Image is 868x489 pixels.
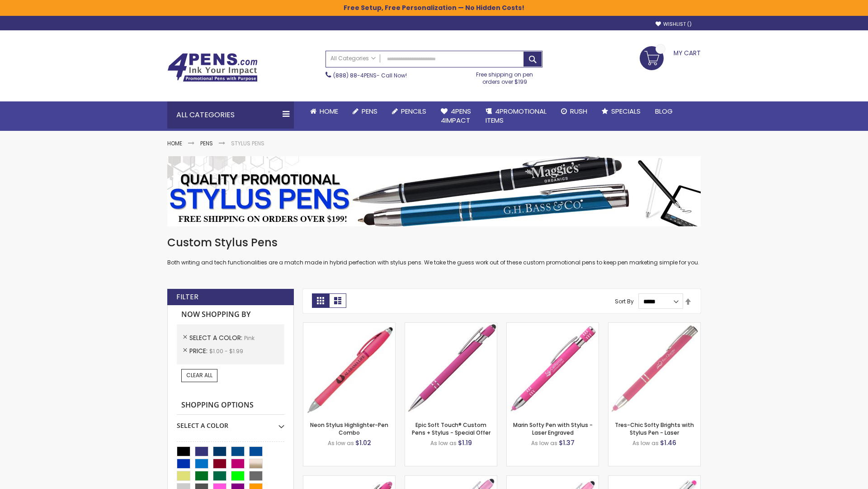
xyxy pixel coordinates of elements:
[200,139,213,147] a: Pens
[632,439,659,447] span: As low as
[303,322,395,330] a: Neon Stylus Highlighter-Pen Combo-Pink
[326,51,380,66] a: All Categories
[333,72,377,79] a: (888) 88-4PENS
[430,439,457,447] span: As low as
[507,322,599,330] a: Marin Softy Pen with Stylus - Laser Engraved-Pink
[355,438,371,447] span: $1.02
[177,396,284,415] strong: Shopping Options
[412,421,491,436] a: Epic Soft Touch® Custom Pens + Stylus - Special Offer
[559,438,575,447] span: $1.37
[303,101,345,121] a: Home
[167,235,701,250] h1: Custom Stylus Pens
[167,156,701,226] img: Stylus Pens
[320,106,338,116] span: Home
[656,21,692,28] a: Wishlist
[434,101,478,131] a: 4Pens4impact
[531,439,557,447] span: As low as
[401,106,426,116] span: Pencils
[181,369,217,382] a: Clear All
[570,106,587,116] span: Rush
[513,421,593,436] a: Marin Softy Pen with Stylus - Laser Engraved
[167,235,701,267] div: Both writing and tech functionalities are a match made in hybrid perfection with stylus pens. We ...
[362,106,377,116] span: Pens
[231,139,264,147] strong: Stylus Pens
[405,322,497,330] a: 4P-MS8B-Pink
[507,323,599,415] img: Marin Softy Pen with Stylus - Laser Engraved-Pink
[507,475,599,483] a: Ellipse Stylus Pen - ColorJet-Pink
[441,106,471,125] span: 4Pens 4impact
[648,101,680,121] a: Blog
[176,292,198,302] strong: Filter
[554,101,594,121] a: Rush
[167,53,258,82] img: 4Pens Custom Pens and Promotional Products
[303,323,395,415] img: Neon Stylus Highlighter-Pen Combo-Pink
[611,106,641,116] span: Specials
[345,101,385,121] a: Pens
[660,438,676,447] span: $1.46
[405,475,497,483] a: Ellipse Stylus Pen - LaserMax-Pink
[209,347,243,355] span: $1.00 - $1.99
[467,67,543,86] div: Free shipping on pen orders over $199
[303,475,395,483] a: Ellipse Softy Brights with Stylus Pen - Laser-Pink
[385,101,434,121] a: Pencils
[167,101,294,129] div: All Categories
[405,323,497,415] img: 4P-MS8B-Pink
[167,139,182,147] a: Home
[486,106,547,125] span: 4PROMOTIONAL ITEMS
[186,371,212,379] span: Clear All
[333,72,407,79] span: - Call Now!
[609,323,700,415] img: Tres-Chic Softy Brights with Stylus Pen - Laser-Pink
[478,101,554,131] a: 4PROMOTIONALITEMS
[609,475,700,483] a: Tres-Chic Softy with Stylus Top Pen - ColorJet-Pink
[594,101,648,121] a: Specials
[328,439,354,447] span: As low as
[609,322,700,330] a: Tres-Chic Softy Brights with Stylus Pen - Laser-Pink
[615,421,694,436] a: Tres-Chic Softy Brights with Stylus Pen - Laser
[189,333,244,342] span: Select A Color
[189,346,209,355] span: Price
[458,438,472,447] span: $1.19
[177,415,284,430] div: Select A Color
[330,55,376,62] span: All Categories
[615,297,634,305] label: Sort By
[244,334,255,342] span: Pink
[655,106,673,116] span: Blog
[177,305,284,324] strong: Now Shopping by
[310,421,388,436] a: Neon Stylus Highlighter-Pen Combo
[312,293,329,308] strong: Grid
